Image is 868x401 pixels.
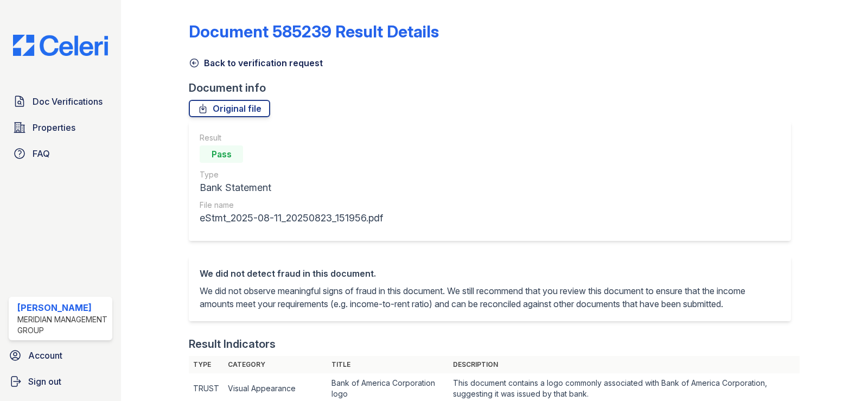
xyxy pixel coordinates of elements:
div: eStmt_2025-08-11_20250823_151956.pdf [200,211,383,226]
span: Doc Verifications [33,95,103,108]
span: FAQ [33,147,50,160]
p: We did not observe meaningful signs of fraud in this document. We still recommend that you review... [200,284,780,310]
a: Back to verification request [189,56,323,69]
a: Document 585239 Result Details [189,22,439,41]
a: Account [4,345,117,366]
span: Properties [33,121,75,134]
div: Type [200,169,383,180]
a: Original file [189,100,270,117]
div: Document info [189,80,800,96]
div: Meridian Management Group [17,314,108,336]
div: [PERSON_NAME] [17,301,108,314]
a: Sign out [4,371,117,392]
a: Properties [9,117,112,138]
div: File name [200,200,383,211]
img: CE_Logo_Blue-a8612792a0a2168367f1c8372b55b34899dd931a85d93a1a3d3e32e68fde9ad4.png [4,35,117,56]
div: We did not detect fraud in this document. [200,267,780,280]
th: Title [327,356,449,373]
a: Doc Verifications [9,91,112,112]
div: Result [200,132,383,143]
th: Description [449,356,800,373]
th: Category [224,356,327,373]
div: Bank Statement [200,180,383,195]
span: Account [28,349,62,362]
div: Result Indicators [189,336,276,352]
th: Type [189,356,224,373]
div: Pass [200,145,243,163]
span: Sign out [28,375,61,388]
a: FAQ [9,143,112,164]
